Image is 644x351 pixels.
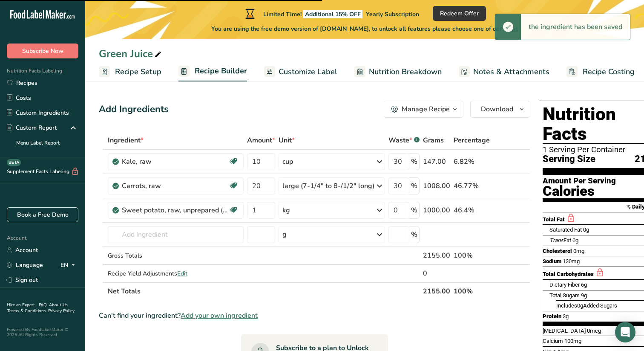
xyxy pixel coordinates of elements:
a: Notes & Attachments [459,62,549,81]
div: 0 [423,268,450,278]
div: Manage Recipe [402,104,450,114]
div: cup [282,157,293,167]
a: Book a Free Demo [7,207,78,222]
button: Subscribe Now [7,44,78,58]
div: 1008.00 [423,181,450,191]
div: Sweet potato, raw, unprepared (Includes foods for USDA's Food Distribution Program) [122,205,228,215]
span: Edit [177,270,187,278]
a: About Us . [7,302,68,314]
a: Customize Label [264,62,337,81]
span: 0mg [573,248,584,254]
span: Subscribe Now [22,46,63,55]
span: Dietary Fiber [549,281,580,288]
span: 0g [577,302,583,309]
span: Additional 15% OFF [303,10,362,18]
span: Nutrition Breakdown [369,66,442,78]
div: Carrots, raw [122,181,228,191]
span: Ingredient [108,135,144,145]
span: 0mcg [587,328,601,334]
a: Terms & Conditions . [7,308,48,314]
span: Recipe Setup [115,66,161,78]
input: Add Ingredient [108,226,244,243]
div: Green Juice [99,46,163,61]
div: 6.82% [454,157,490,167]
span: Unit [279,135,295,145]
div: Gross Totals [108,251,244,260]
div: 100% [454,250,490,261]
span: [MEDICAL_DATA] [543,328,586,334]
span: Total Carbohydrates [543,271,594,277]
div: 46.77% [454,181,490,191]
div: 147.00 [423,157,450,167]
a: Recipe Setup [99,62,161,81]
span: Total Sugars [549,292,580,299]
span: Serving Size [543,154,595,165]
a: Hire an Expert . [7,302,37,308]
i: Trans [549,237,563,244]
span: Notes & Attachments [473,66,549,78]
div: kg [282,205,290,215]
div: BETA [7,159,21,166]
span: 6g [581,281,587,288]
span: Amount [247,135,275,145]
span: Sodium [543,258,561,264]
th: 100% [452,282,492,300]
span: Add your own ingredient [181,310,258,321]
span: Recipe Builder [195,65,247,77]
a: FAQ . [39,302,49,308]
span: Fat [549,237,571,244]
span: Customize Label [279,66,337,78]
span: Calcium [543,338,563,344]
div: Custom Report [7,123,57,132]
span: Yearly Subscription [366,10,419,18]
a: Recipe Costing [566,62,635,81]
div: Add Ingredients [99,102,169,116]
div: 1000.00 [423,205,450,215]
span: 0g [583,226,589,233]
span: Download [481,104,513,114]
div: Calories [543,185,616,197]
div: large (7-1/4" to 8-/1/2" long) [282,181,374,191]
div: EN [60,260,78,270]
span: Grams [423,135,444,145]
div: Powered By FoodLabelMaker © 2025 All Rights Reserved [7,327,78,337]
span: 9g [581,292,587,299]
div: Kale, raw [122,157,228,167]
span: Includes Added Sugars [556,302,617,309]
span: 3g [563,313,569,319]
button: Download [470,101,530,118]
a: Recipe Builder [178,61,247,82]
span: Saturated Fat [549,226,582,233]
div: 2155.00 [423,250,450,261]
span: Protein [543,313,561,319]
div: 46.4% [454,205,490,215]
th: 2155.00 [421,282,452,300]
div: Waste [388,135,420,145]
div: the ingredient has been saved [521,14,630,40]
div: g [282,229,287,240]
span: 130mg [563,258,580,264]
button: Redeem Offer [433,6,486,21]
span: Cholesterol [543,248,572,254]
div: Open Intercom Messenger [615,322,635,342]
span: Redeem Offer [440,9,479,18]
div: Can't find your ingredient? [99,310,530,321]
a: Nutrition Breakdown [354,62,442,81]
span: You are using the free demo version of [DOMAIN_NAME], to unlock all features please choose one of... [211,24,518,33]
div: Limited Time! [244,9,419,19]
span: Percentage [454,135,490,145]
span: 0g [572,237,578,244]
div: Recipe Yield Adjustments [108,269,244,278]
th: Net Totals [106,282,421,300]
div: Amount Per Serving [543,177,616,185]
a: Privacy Policy [48,308,75,314]
a: Language [7,258,43,273]
button: Manage Recipe [384,101,463,118]
span: Total Fat [543,216,565,223]
span: 100mg [564,338,581,344]
span: Recipe Costing [583,66,635,78]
